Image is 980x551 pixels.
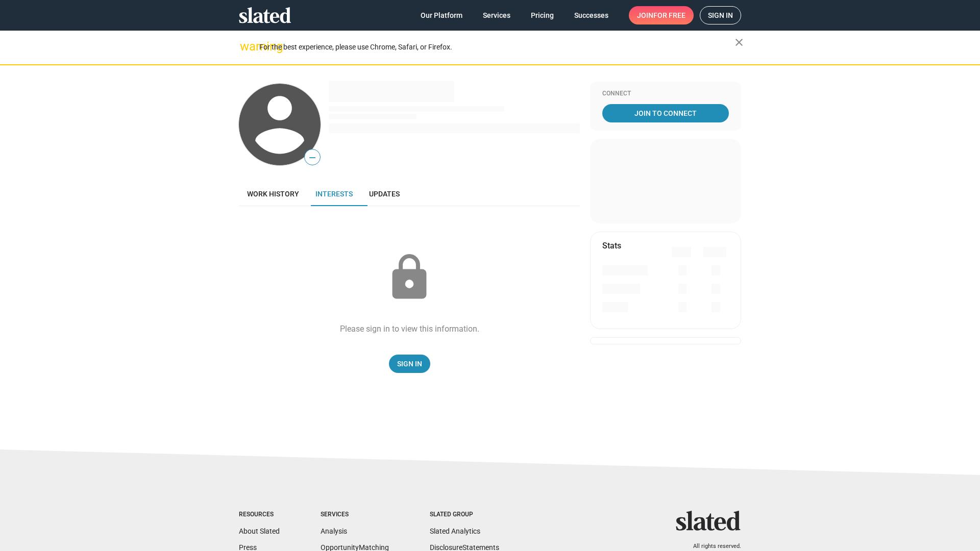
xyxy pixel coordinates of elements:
[239,182,307,206] a: Work history
[653,6,685,24] span: for free
[602,104,729,122] a: Join To Connect
[321,511,389,519] div: Services
[397,355,422,373] span: Sign In
[700,6,741,24] a: Sign in
[602,90,729,98] div: Connect
[531,6,554,24] span: Pricing
[240,40,252,53] mat-icon: warning
[315,190,353,198] span: Interests
[629,6,694,24] a: Joinfor free
[247,190,299,198] span: Work history
[239,527,280,535] a: About Slated
[239,511,280,519] div: Resources
[361,182,408,206] a: Updates
[430,527,480,535] a: Slated Analytics
[574,6,608,24] span: Successes
[384,252,435,303] mat-icon: lock
[321,527,347,535] a: Analysis
[430,511,499,519] div: Slated Group
[412,6,471,24] a: Our Platform
[604,104,727,122] span: Join To Connect
[305,151,320,164] span: —
[708,7,733,24] span: Sign in
[475,6,519,24] a: Services
[566,6,617,24] a: Successes
[369,190,400,198] span: Updates
[340,323,479,334] div: Please sign in to view this information.
[602,240,621,251] mat-card-title: Stats
[389,355,430,373] a: Sign In
[637,6,685,24] span: Join
[523,6,562,24] a: Pricing
[307,182,361,206] a: Interests
[733,36,745,48] mat-icon: close
[259,40,735,54] div: For the best experience, please use Chrome, Safari, or Firefox.
[421,6,462,24] span: Our Platform
[483,6,510,24] span: Services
